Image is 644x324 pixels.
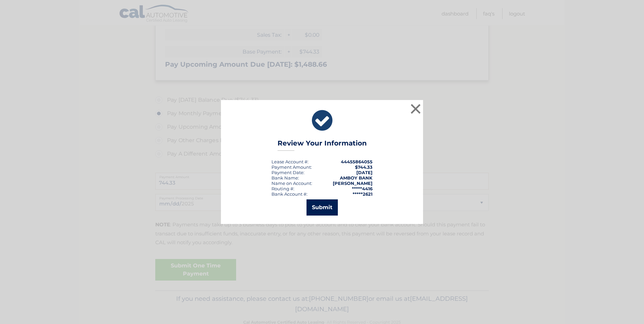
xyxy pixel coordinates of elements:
[307,199,338,216] button: Submit
[341,159,373,164] strong: 44455864055
[356,170,373,175] span: [DATE]
[271,181,312,186] div: Name on Account:
[340,175,373,181] strong: AMBOY BANK
[409,102,422,116] button: ×
[271,175,299,181] div: Bank Name:
[355,164,373,170] span: $744.33
[278,139,367,151] h3: Review Your Information
[271,186,294,191] div: Routing #:
[271,170,303,175] span: Payment Date
[271,170,304,175] div: :
[271,164,312,170] div: Payment Amount:
[271,191,308,197] div: Bank Account #:
[271,159,309,164] div: Lease Account #:
[333,181,373,186] strong: [PERSON_NAME]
